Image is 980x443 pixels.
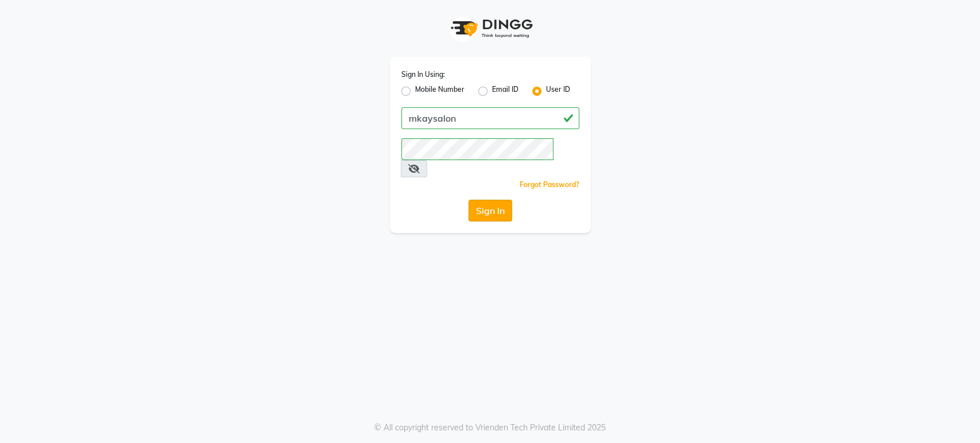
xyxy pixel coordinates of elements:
[546,84,570,98] label: User ID
[401,138,553,160] input: Username
[468,200,512,222] button: Sign In
[444,11,536,45] img: logo1.svg
[520,180,579,189] a: Forgot Password?
[401,107,579,129] input: Username
[415,84,464,98] label: Mobile Number
[492,84,518,98] label: Email ID
[401,69,445,80] label: Sign In Using:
